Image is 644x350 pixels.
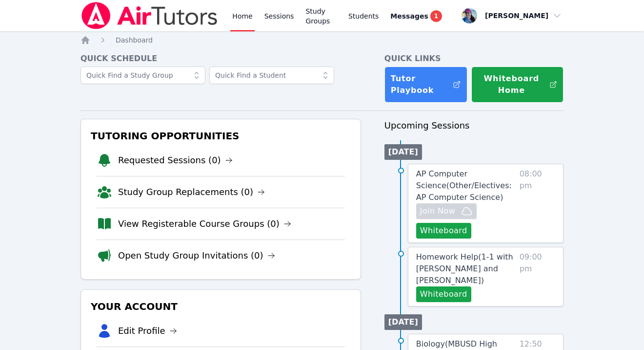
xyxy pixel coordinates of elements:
span: Dashboard [116,36,153,44]
img: Air Tutors [80,2,219,29]
a: AP Computer Science(Other/Electives: AP Computer Science) [416,168,516,203]
span: 1 [430,10,442,22]
li: [DATE] [384,314,422,330]
nav: Breadcrumb [80,35,563,45]
button: Whiteboard Home [471,66,563,103]
h4: Quick Links [384,53,563,65]
li: [DATE] [384,144,422,160]
span: AP Computer Science ( Other/Electives: AP Computer Science ) [416,169,512,202]
button: Join Now [416,203,477,219]
a: View Registerable Course Groups (0) [118,217,291,231]
a: Open Study Group Invitations (0) [118,249,275,262]
span: Homework Help ( 1-1 with [PERSON_NAME] and [PERSON_NAME] ) [416,252,513,285]
a: Homework Help(1-1 with [PERSON_NAME] and [PERSON_NAME]) [416,251,516,286]
a: Study Group Replacements (0) [118,185,265,199]
span: 08:00 pm [520,168,555,239]
a: Dashboard [116,35,153,45]
input: Quick Find a Study Group [80,66,205,84]
h3: Upcoming Sessions [384,119,563,132]
a: Edit Profile [118,324,177,338]
h4: Quick Schedule [80,53,361,65]
button: Whiteboard [416,286,471,302]
span: Join Now [420,205,455,217]
span: 09:00 pm [520,251,555,302]
a: Requested Sessions (0) [118,153,233,167]
button: Whiteboard [416,223,471,239]
h3: Tutoring Opportunities [89,127,353,145]
input: Quick Find a Student [209,66,334,84]
h3: Your Account [89,298,353,315]
span: Messages [390,11,428,21]
a: Tutor Playbook [384,66,467,103]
